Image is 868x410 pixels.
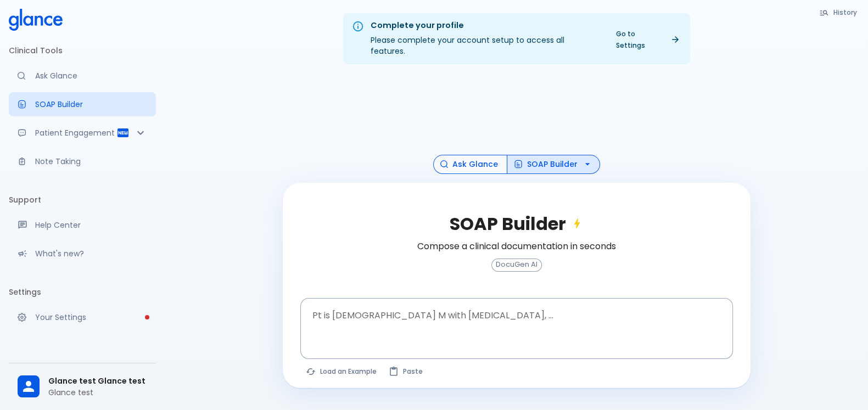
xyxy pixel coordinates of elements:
[383,363,429,379] button: Paste from clipboard
[9,187,156,213] li: Support
[35,312,147,323] p: Your Settings
[48,387,147,398] p: Glance test
[417,239,616,254] h6: Compose a clinical documentation in seconds
[9,37,156,64] li: Clinical Tools
[9,64,156,88] a: Moramiz: Find ICD10AM codes instantly
[9,279,156,305] li: Settings
[35,248,147,259] p: What's new?
[35,127,116,138] p: Patient Engagement
[9,368,156,406] div: Glance test Glance testGlance test
[9,213,156,237] a: Get help from our support team
[35,99,147,110] p: SOAP Builder
[9,241,156,266] div: Recent updates and feature releases
[35,70,147,81] p: Ask Glance
[9,92,156,116] a: Docugen: Compose a clinical documentation in seconds
[450,214,584,234] h2: SOAP Builder
[371,20,601,32] div: Complete your profile
[492,261,541,269] span: DocuGen AI
[9,305,156,329] a: Please complete account setup
[433,155,507,174] button: Ask Glance
[48,375,147,387] span: Glance test Glance test
[371,16,601,61] div: Please complete your account setup to access all features.
[35,156,147,167] p: Note Taking
[507,155,600,174] button: SOAP Builder
[9,149,156,173] a: Advanced note-taking
[814,4,864,20] button: History
[35,220,147,231] p: Help Center
[300,363,383,379] button: Load a random example
[609,26,686,53] a: Go to Settings
[9,121,156,145] div: Patient Reports & Referrals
